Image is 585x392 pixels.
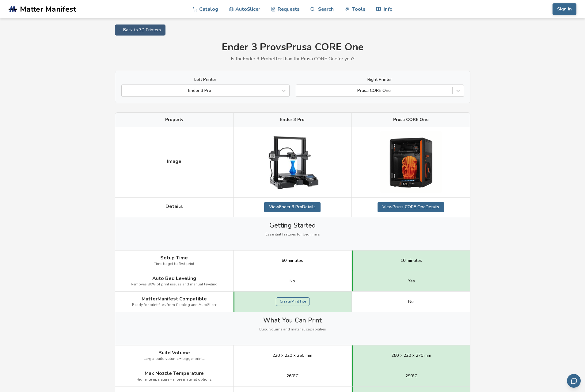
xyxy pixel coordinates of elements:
[405,374,417,379] span: 290°C
[263,317,322,324] span: What You Can Print
[567,374,581,388] button: Send feedback via email
[136,378,212,382] span: Higher temperature = more material options
[282,258,303,263] span: 60 minutes
[152,276,196,281] span: Auto Bed Leveling
[259,327,326,332] span: Build volume and material capabilities
[115,56,470,62] p: Is the Ender 3 Pro better than the Prusa CORE One for you?
[132,303,216,307] span: Ready for print files from Catalog and AutoSlicer
[264,202,321,212] a: ViewEnder 3 ProDetails
[265,232,320,237] span: Essential features for beginners
[408,299,414,304] span: No
[125,88,126,93] input: Ender 3 Pro
[131,282,218,287] span: Removes 80% of print issues and manual leveling
[299,88,300,93] input: Prusa CORE One
[408,279,415,284] span: Yes
[160,255,188,261] span: Setup Time
[401,258,422,263] span: 10 minutes
[145,371,204,376] span: Max Nozzle Temperature
[380,131,442,193] img: Prusa CORE One
[378,202,444,212] a: ViewPrusa CORE OneDetails
[269,222,316,229] span: Getting Started
[154,262,194,266] span: Time to get to first print
[115,24,165,36] a: ← Back to 3D Printers
[115,42,470,53] h1: Ender 3 Pro vs Prusa CORE One
[144,357,205,361] span: Larger build volume = bigger prints
[167,159,181,164] span: Image
[290,279,295,284] span: No
[296,77,464,82] label: Right Printer
[165,117,183,122] span: Property
[276,297,310,306] a: Create Print File
[287,374,298,379] span: 260°C
[393,117,428,122] span: Prusa CORE One
[158,350,190,356] span: Build Volume
[20,5,76,13] span: Matter Manifest
[165,204,183,209] span: Details
[280,117,305,122] span: Ender 3 Pro
[553,3,576,15] button: Sign In
[142,296,207,302] span: MatterManifest Compatible
[272,353,312,358] span: 220 × 220 × 250 mm
[121,77,290,82] label: Left Printer
[391,353,431,358] span: 250 × 220 × 270 mm
[262,131,323,193] img: Ender 3 Pro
